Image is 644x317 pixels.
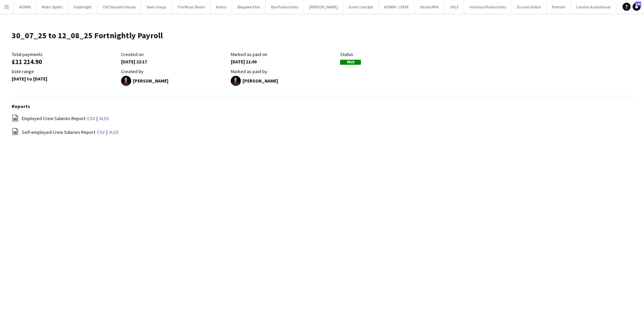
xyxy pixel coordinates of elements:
[12,51,118,57] div: Total payments
[109,129,118,135] a: xlsx
[97,129,105,135] a: csv
[232,0,266,13] button: Bespoke-Hire
[415,0,444,13] button: Studio MYA
[12,76,118,82] div: [DATE] to [DATE]
[633,3,641,11] a: 108
[340,60,361,65] span: Paid
[343,0,379,13] button: Event concept
[68,0,97,13] button: Goodnight
[12,128,637,136] div: |
[12,114,637,123] div: |
[99,115,109,121] a: xlsx
[22,115,86,121] span: Employed Crew Salaries Report
[97,0,141,13] button: Old Sessions House
[340,51,446,57] div: Status
[464,0,512,13] button: InGenius Productions
[231,76,337,86] div: [PERSON_NAME]
[379,0,415,13] button: ADMIN - LEAVE
[635,2,641,6] span: 108
[211,0,232,13] button: Arena
[87,115,95,121] a: csv
[12,59,118,65] div: £11 214.90
[22,129,95,135] span: Self-employed Crew Salaries Report
[546,0,571,13] button: Premier
[231,51,337,57] div: Marked as paid on
[12,31,163,41] h1: 30_07_25 to 12_08_25 Fortnightly Payroll
[37,0,68,13] button: Motiv Sports
[444,0,464,13] button: JHLX
[172,0,211,13] button: The Music Room
[512,0,546,13] button: Encore Global
[231,59,337,65] div: [DATE] 11:00
[12,68,118,74] div: Date range
[121,68,227,74] div: Created by
[14,0,37,13] button: ADMIN
[141,0,172,13] button: Seen Group
[304,0,343,13] button: [PERSON_NAME]
[266,0,304,13] button: Box Productions
[571,0,616,13] button: London AudioVisual
[121,51,227,57] div: Created on
[231,68,337,74] div: Marked as paid by
[12,103,637,109] h3: Reports
[121,76,227,86] div: [PERSON_NAME]
[121,59,227,65] div: [DATE] 22:17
